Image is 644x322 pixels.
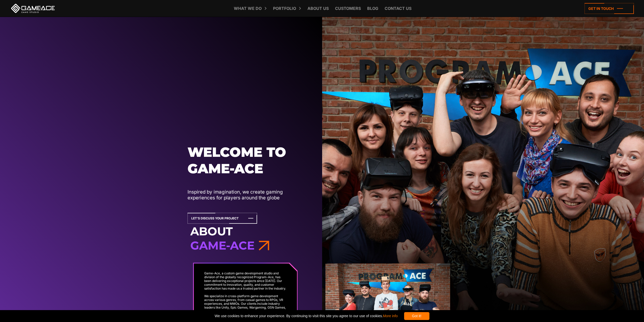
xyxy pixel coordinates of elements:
[188,213,257,224] a: Let's Discuss Your Project
[404,312,429,320] div: Got it!
[190,238,255,252] span: Game-Ace
[383,314,398,318] a: More info
[190,224,454,253] h3: About
[204,294,287,321] p: We specialize in cross-platform game development across various genres, from casual games to RPGs...
[215,312,398,320] span: We use cookies to enhance your experience. By continuing to visit this site you agree to our use ...
[204,271,287,290] p: Game-Ace, a custom game development studio and division of the globally recognized Program-Ace, h...
[188,144,307,177] h1: Welcome to Game-ace
[585,3,634,14] a: Get in touch
[188,189,307,201] p: Inspired by imagination, we create gaming experiences for players around the globe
